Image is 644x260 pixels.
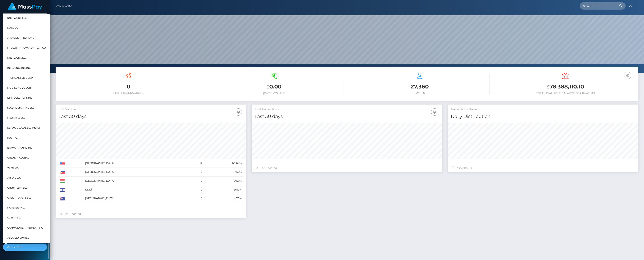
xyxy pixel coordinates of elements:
[3,244,47,251] button: Choose Client
[350,91,490,95] h6: Payees
[255,113,439,120] h4: Last 30 days
[7,45,49,50] span: I HEALTH INNOVATION TECH CORP
[7,125,40,130] span: Renao Global LLC (MWC)
[204,168,243,177] td: 9.52%
[58,107,243,111] h5: USD Volume
[84,159,186,168] td: [GEOGRAPHIC_DATA]
[267,84,269,90] small: $
[60,162,65,165] img: US.png
[60,179,65,183] img: HU.png
[7,75,33,80] span: Tropical Sun Corp
[452,166,634,170] div: Last hours
[60,188,65,192] img: IL.png
[186,194,204,203] td: 1
[7,175,21,180] span: Arieyl LLC
[255,107,439,111] h5: Total Transactions
[204,159,243,168] td: 66.67%
[7,215,21,220] span: UzestA LLC
[7,205,25,210] span: Ncrease, Inc.
[7,235,30,240] span: Alua USA Limited
[59,212,242,216] div: Just Updated
[7,195,31,200] span: Gold4Players LLC
[7,165,19,170] span: VS Media
[7,155,29,160] span: UHealth Global
[204,92,344,95] h6: [DATE] Volume
[580,2,616,10] input: Search...
[7,95,33,100] span: DMM Solutions Inc
[58,91,198,95] h6: [DATE] Transactions
[84,185,186,194] td: Israel
[60,171,65,174] img: PH.png
[7,246,38,249] div: Choose Client
[58,113,243,120] h4: Last 30 days
[186,185,204,194] td: 2
[58,83,198,90] h3: 0
[56,2,72,10] a: Dashboard
[495,83,635,91] h3: 78,388,110.10
[7,85,33,90] span: MG Billing US Corp
[7,25,18,30] span: MassPay
[186,168,204,177] td: 2
[7,56,27,61] span: rNetwork LLC
[461,166,464,170] span: 24
[7,35,34,40] span: Atlas Distributions
[204,185,243,194] td: 9.52%
[451,107,635,111] h5: Transactions Status
[186,177,204,185] td: 2
[84,177,186,185] td: [GEOGRAPHIC_DATA]
[255,166,438,170] div: Just Updated
[7,65,31,70] span: InfluenceInk Inc
[84,168,186,177] td: [GEOGRAPHIC_DATA]
[350,83,490,90] h3: 27,360
[7,145,33,150] span: [DOMAIN_NAME] INC
[451,113,635,120] h4: Daily Distribution
[204,194,243,203] td: 4.76%
[204,83,344,91] h3: 0.00
[60,197,65,200] img: AU.png
[7,135,18,140] span: Kul Inc.
[7,105,34,110] span: Secure Staffing LLC
[7,16,27,20] span: RNetwork LLC
[495,92,635,95] h6: Total Available Balance for Payouts
[84,194,186,203] td: [GEOGRAPHIC_DATA]
[7,225,44,230] span: Gamma Entertainment Inc.
[186,159,204,168] td: 14
[204,177,243,185] td: 9.52%
[7,185,27,190] span: Cre8 Media LLC
[7,115,25,120] span: Meliorise LLC
[547,84,550,90] small: $
[8,3,42,11] img: MassPay Logo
